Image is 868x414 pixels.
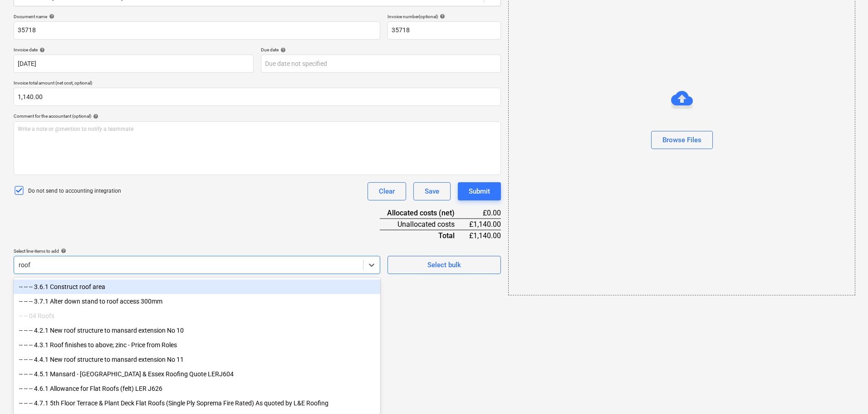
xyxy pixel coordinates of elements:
div: -- -- -- 3.7.1 Alter down stand to roof access 300mm [14,294,380,309]
div: -- -- -- 3.6.1 Construct roof area [14,279,380,294]
div: Invoice date [14,47,254,53]
div: -- -- -- 4.5.1 Mansard - London & Essex Roofing Quote LERJ604 [14,367,380,381]
div: £1,140.00 [469,219,501,230]
div: Browse Files [662,134,701,146]
div: -- -- -- 4.3.1 Roof finishes to above; zinc - Price from Roles [14,338,380,352]
div: Unallocated costs [380,219,469,230]
input: Due date not specified [261,55,501,73]
span: help [38,47,45,53]
button: Clear [368,182,406,200]
div: -- -- -- 4.6.1 Allowance for Flat Roofs (felt) LER J626 [14,381,380,396]
div: £1,140.00 [469,230,501,241]
p: Invoice total amount (net cost, optional) [14,80,501,88]
div: -- -- -- 4.5.1 Mansard - [GEOGRAPHIC_DATA] & Essex Roofing Quote LERJ604 [14,367,380,381]
div: -- -- 04 Roofs [14,309,380,323]
div: -- -- -- 4.4.1 New roof structure to mansard extension No 11 [14,352,380,367]
iframe: Chat Widget [823,370,868,414]
div: Due date [261,47,501,53]
input: Invoice number [387,21,501,40]
span: help [47,14,54,19]
span: help [59,248,66,254]
button: Select bulk [387,256,501,274]
div: Clear [379,185,395,197]
p: Do not send to accounting integration [28,187,121,195]
span: help [279,47,286,53]
button: Submit [458,182,501,200]
div: Document name [14,14,380,20]
div: -- -- -- 4.2.1 New roof structure to mansard extension No 10 [14,323,380,338]
span: help [438,14,445,19]
div: Total [380,230,469,241]
input: Invoice total amount (net cost, optional) [14,88,501,106]
div: Invoice number (optional) [387,14,501,20]
button: Browse Files [651,131,713,149]
div: Select bulk [427,259,461,271]
input: Document name [14,21,380,40]
div: Select line-items to add [14,248,380,254]
span: help [91,114,98,119]
input: Invoice date not specified [14,55,254,73]
div: Comment for the accountant (optional) [14,113,501,119]
div: £0.00 [469,208,501,219]
div: Allocated costs (net) [380,208,469,219]
button: Save [413,182,451,200]
div: Submit [469,185,490,197]
div: Save [425,185,439,197]
div: -- -- -- 4.7.1 5th Floor Terrace & Plant Deck Flat Roofs (Single Ply Soprema Fire Rated) As quote... [14,396,380,410]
